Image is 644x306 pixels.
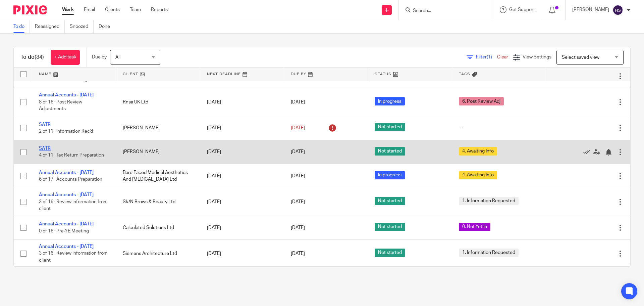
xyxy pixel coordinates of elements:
[459,197,519,205] span: 1. Information Requested
[20,54,44,61] h1: To do
[39,93,94,97] a: Annual Accounts - [DATE]
[116,240,200,267] td: Siemens Architecture Ltd
[291,174,305,178] span: [DATE]
[51,50,80,65] a: + Add task
[130,6,141,13] a: Team
[375,171,405,179] span: In progress
[116,216,200,239] td: Calculated Solutions Ltd
[459,171,497,179] span: 4. Awaiting Info
[375,197,405,205] span: Not started
[39,192,94,197] a: Annual Accounts - [DATE]
[35,54,44,60] span: (34)
[116,88,200,116] td: Rnsa UK Ltd
[35,20,65,33] a: Reassigned
[39,177,102,182] span: 6 of 17 · Accounts Preparation
[583,148,593,155] a: Mark as done
[39,129,93,134] span: 2 of 11 · Information Rec'd
[291,126,305,130] span: [DATE]
[39,200,108,211] span: 3 of 16 · Review information from client
[39,244,94,249] a: Annual Accounts - [DATE]
[375,123,405,131] span: Not started
[84,6,95,13] a: Email
[459,125,540,131] div: ---
[375,249,405,257] span: Not started
[612,5,623,15] img: svg%3E
[200,240,284,267] td: [DATE]
[291,200,305,204] span: [DATE]
[105,6,120,13] a: Clients
[116,116,200,140] td: [PERSON_NAME]
[200,188,284,216] td: [DATE]
[497,55,508,59] a: Clear
[291,149,305,154] span: [DATE]
[116,164,200,188] td: Bare Faced Medical Aesthetics And [MEDICAL_DATA] Ltd
[39,122,51,127] a: SATR
[200,88,284,116] td: [DATE]
[291,251,305,256] span: [DATE]
[562,55,599,60] span: Select saved view
[39,146,51,151] a: SATR
[200,140,284,164] td: [DATE]
[291,225,305,230] span: [DATE]
[39,222,94,226] a: Annual Accounts - [DATE]
[291,100,305,104] span: [DATE]
[375,147,405,156] span: Not started
[70,20,94,33] a: Snoozed
[62,6,74,13] a: Work
[523,55,551,59] span: View Settings
[375,97,405,105] span: In progress
[412,8,473,14] input: Search
[200,216,284,239] td: [DATE]
[487,55,492,59] span: (1)
[116,140,200,164] td: [PERSON_NAME]
[116,188,200,216] td: Sk/N Brows & Beauty Ltd
[459,249,519,257] span: 1. Information Requested
[459,147,497,156] span: 4. Awaiting Info
[39,251,108,263] span: 3 of 16 · Review information from client
[39,229,89,233] span: 0 of 16 · Pre-YE Meeting
[459,223,490,231] span: 0. Not Yet In
[459,97,504,105] span: 6. Post Review Adj
[92,54,107,60] p: Due by
[39,100,82,112] span: 8 of 16 · Post Review Adjustments
[476,55,497,59] span: Filter
[572,6,609,13] p: [PERSON_NAME]
[200,116,284,140] td: [DATE]
[39,170,94,175] a: Annual Accounts - [DATE]
[39,153,104,158] span: 4 of 11 · Tax Return Preparation
[115,55,120,60] span: All
[375,223,405,231] span: Not started
[459,72,470,76] span: Tags
[509,7,535,12] span: Get Support
[151,6,168,13] a: Reports
[99,20,115,33] a: Done
[200,164,284,188] td: [DATE]
[13,5,47,14] img: Pixie
[13,20,30,33] a: To do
